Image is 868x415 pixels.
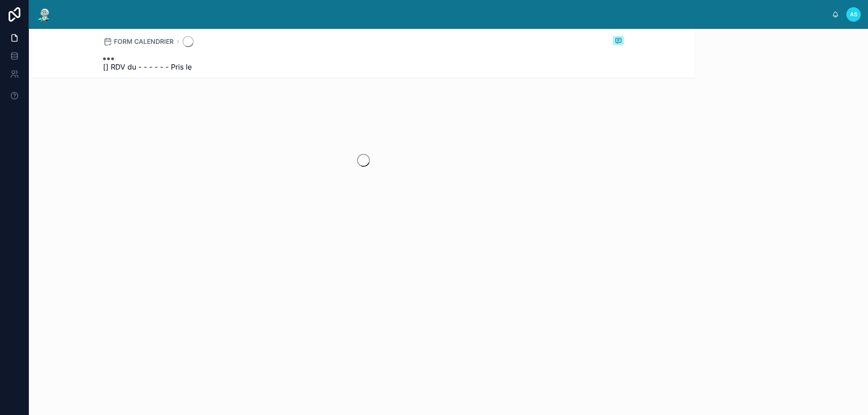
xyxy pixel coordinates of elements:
[103,37,174,46] a: FORM CALENDRIER
[36,7,52,22] img: App logo
[850,11,858,18] span: AS
[103,61,192,72] span: [] RDV du - - - - - - Pris le
[60,13,832,16] div: scrollable content
[114,37,174,46] span: FORM CALENDRIER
